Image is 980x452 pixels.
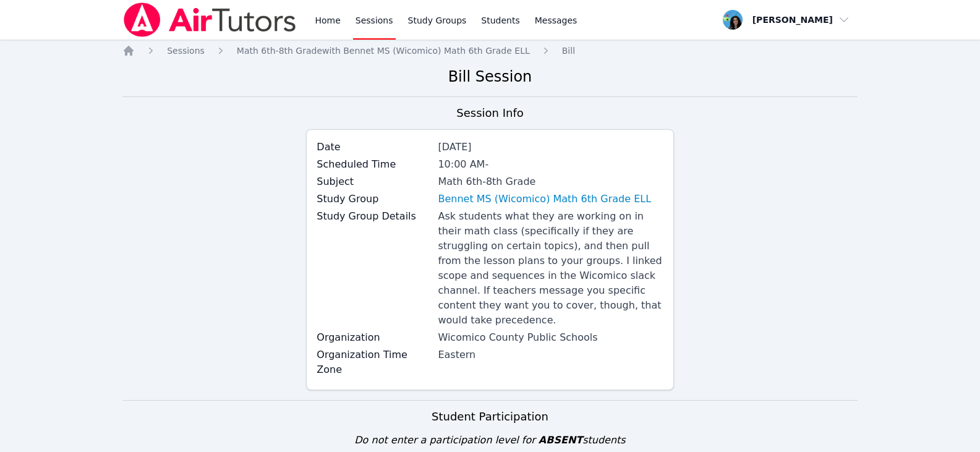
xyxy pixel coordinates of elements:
[438,209,663,328] div: Ask students what they are working on in their math class (specifically if they are struggling on...
[539,434,582,446] span: ABSENT
[562,46,575,56] span: Bill
[317,348,430,377] label: Organization Time Zone
[122,45,858,57] nav: Breadcrumb
[317,209,430,224] label: Study Group Details
[438,157,663,172] div: 10:00 AM -
[167,45,205,57] a: Sessions
[122,433,858,448] div: Do not enter a participation level for students
[438,192,651,207] a: Bennet MS (Wicomico) Math 6th Grade ELL
[237,45,530,57] a: Math 6th-8th Gradewith Bennet MS (Wicomico) Math 6th Grade ELL
[122,408,858,425] h3: Student Participation
[456,104,523,122] h3: Session Info
[237,46,530,56] span: Math 6th-8th Grade with Bennet MS (Wicomico) Math 6th Grade ELL
[317,157,430,172] label: Scheduled Time
[317,140,430,155] label: Date
[535,14,577,27] span: Messages
[167,46,205,56] span: Sessions
[122,2,297,37] img: Air Tutors
[317,192,430,207] label: Study Group
[438,140,663,155] div: [DATE]
[122,67,858,87] h2: Bill Session
[562,45,575,57] a: Bill
[317,330,430,345] label: Organization
[317,174,430,189] label: Subject
[438,174,663,189] div: Math 6th-8th Grade
[438,330,663,345] div: Wicomico County Public Schools
[438,348,663,362] div: Eastern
